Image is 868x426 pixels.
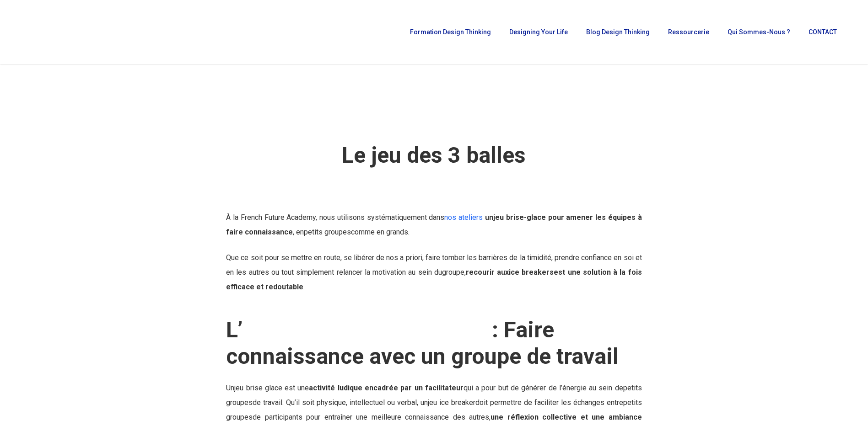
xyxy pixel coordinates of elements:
span: petits groupes [304,228,351,236]
strong: Le jeu des 3 balles [342,142,526,168]
span: CONTACT [809,28,837,36]
span: groupe [442,268,464,277]
a: Designing Your Life [505,29,572,35]
span: jeu brise glace [234,383,282,392]
span: doit permettre de faciliter les échanges entre [475,398,623,407]
span: Qui sommes-nous ? [728,28,790,36]
span: Ressourcerie [668,28,709,36]
span: intérêt du jeu brise glace [244,317,491,343]
a: CONTACT [804,29,841,35]
span: est une qui a pour but de générer de l’énergie au sein de [285,383,623,392]
span: Formation Design Thinking [410,28,491,36]
a: Formation Design Thinking [405,29,496,35]
em: NOTRE JEU ICEBREAKER [277,106,591,138]
a: nos ateliers [444,213,483,222]
strong: jeu brise-glace pour amener les équipes à faire connaissance [226,213,642,236]
strong: un [485,213,493,222]
strong: L’ : Faire connaissance avec un groupe de travail [226,317,619,369]
span: Que ce soit pour se mettre en route, se libérer de nos a priori, faire tomber les barrières de la... [226,253,642,277]
span: jeu ice breaker [428,398,475,407]
span: , en [293,228,304,236]
a: Blog Design Thinking [582,29,654,35]
strong: recourir aux [466,268,509,277]
a: Qui sommes-nous ? [723,29,795,35]
span: À la French Future Academy, nous utilisons systématiquement dans [226,213,493,222]
span: Blog Design Thinking [586,28,650,36]
span: Designing Your Life [509,28,568,36]
span: de travail. Qu’il soit physique, intellectuel ou verbal, un [253,398,428,407]
img: French Future Academy [13,14,109,50]
span: comme en grands. [351,228,410,236]
a: Ressourcerie [663,29,714,35]
strong: ice breakers [509,268,554,277]
span: Un [226,383,234,392]
strong: activité ludique encadrée par un facilitateur [309,383,463,392]
span: , [464,268,509,277]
